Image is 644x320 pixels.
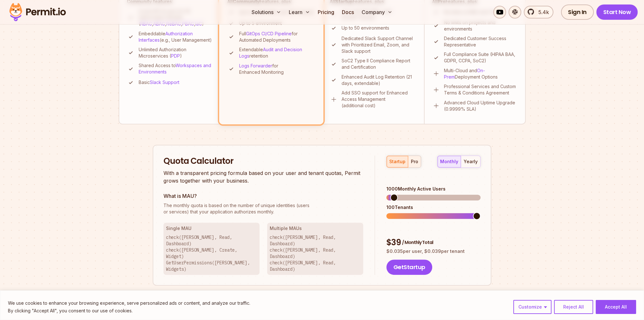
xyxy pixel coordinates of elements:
[386,186,481,192] div: 1000 Monthly Active Users
[535,8,549,16] span: 5.4k
[8,299,250,307] p: We use cookies to enhance your browsing experience, serve personalized ads or content, and analyz...
[444,51,517,64] p: Full Compliance Suite (HIPAA BAA, GDPR, CCPA, SoC2)
[386,204,481,211] div: 100 Tenants
[239,63,272,68] a: Logs Forwarder
[150,80,179,85] a: Slack Support
[386,260,432,275] button: GetStartup
[139,79,179,86] p: Basic
[239,31,315,43] p: Full for Automated Deployments
[386,248,481,254] p: $ 0.035 per user, $ 0.039 per tenant
[239,47,302,59] a: Audit and Decision Logs
[139,31,213,43] p: Embeddable (e.g., User Management)
[386,237,481,248] div: $ 39
[163,202,363,215] p: or services) that your application authorizes monthly.
[444,100,517,112] p: Advanced Cloud Uptime Upgrade (0.9999% SLA)
[596,300,636,314] button: Accept All
[342,90,416,109] p: Add SSO support for Enhanced Access Management (additional cost)
[444,67,517,80] p: Multi-Cloud and Deployment Options
[163,169,363,184] p: With a transparent pricing formula based on your user and tenant quotas, Permit grows together wi...
[163,202,363,209] span: The monthly quota is based on the number of unique identities (users
[402,239,433,246] span: / Monthly Total
[8,307,250,315] p: By clicking "Accept All", you consent to our use of cookies.
[270,225,361,232] h3: Multiple MAUs
[444,68,485,80] a: On-Prem
[339,6,357,18] a: Docs
[163,156,363,167] h2: Quota Calculator
[239,63,315,75] p: for Enhanced Monitoring
[342,74,416,87] p: Enhanced Audit Log Retention (21 days, extendable)
[596,4,638,20] a: Start Now
[139,62,213,75] p: Shared Access to
[246,31,292,36] a: GitOps CI/CD Pipeline
[359,6,395,18] button: Company
[315,6,337,18] a: Pricing
[342,58,416,70] p: SoC2 Type II Compliance Report and Certification
[286,6,313,18] button: Learn
[166,225,257,232] h3: Single MAU
[444,19,517,32] p: No limits on projects and environments
[524,6,553,18] a: 5.4k
[163,192,363,200] h3: What is MAU?
[139,46,213,59] p: Unlimited Authorization Microservices ( )
[139,31,193,43] a: Authorization Interfaces
[411,158,418,165] div: pro
[270,234,361,272] p: check([PERSON_NAME], Read, Dashboard) check([PERSON_NAME], Read, Dashboard) check([PERSON_NAME], ...
[513,300,551,314] button: Customize
[171,53,180,59] a: PDP
[561,4,594,20] a: Sign In
[342,35,416,54] p: Dedicated Slack Support Channel with Prioritized Email, Zoom, and Slack support
[444,35,517,48] p: Dedicated Customer Success Representative
[342,25,389,31] p: Up to 50 environments
[444,83,517,96] p: Professional Services and Custom Terms & Conditions Agreement
[6,1,69,23] img: Permit logo
[166,234,257,272] p: check([PERSON_NAME], Read, Dashboard) check([PERSON_NAME], Create, Widget) GetUserPermissions([PE...
[249,6,284,18] button: Solutions
[554,300,593,314] button: Reject All
[464,158,478,165] div: yearly
[239,46,315,59] p: Extendable retention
